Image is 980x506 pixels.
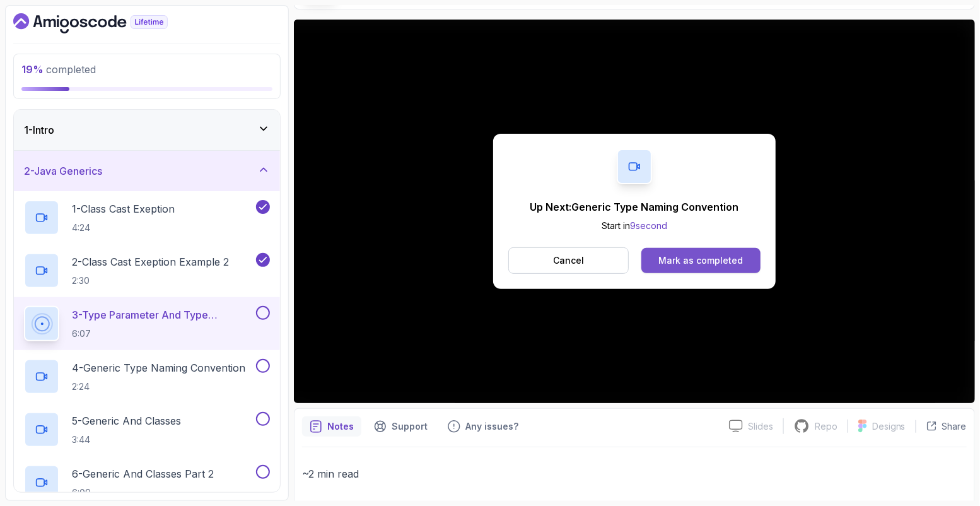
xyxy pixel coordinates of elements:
[302,465,967,483] p: ~2 min read
[72,274,229,287] p: 2:30
[72,327,254,340] p: 6:07
[630,220,667,231] span: 9 second
[72,433,181,446] p: 3:44
[14,110,280,150] button: 1-Intro
[13,13,197,33] a: Dashboard
[508,247,629,274] button: Cancel
[392,420,428,433] p: Support
[72,254,229,269] p: 2 - Class Cast Exeption Example 2
[21,63,44,76] span: 19 %
[72,360,245,375] p: 4 - Generic Type Naming Convention
[24,412,270,447] button: 5-Generic And Classes3:44
[72,380,245,393] p: 2:24
[553,254,584,267] p: Cancel
[530,199,739,215] p: Up Next: Generic Type Naming Convention
[72,201,175,216] p: 1 - Class Cast Exeption
[294,20,975,403] iframe: 3 - Type Parameter and Type Argument
[24,163,102,179] h3: 2 - Java Generics
[327,420,354,433] p: Notes
[748,420,773,433] p: Slides
[72,221,175,234] p: 4:24
[24,465,270,500] button: 6-Generic And Classes Part 26:09
[916,420,967,433] button: Share
[24,253,270,288] button: 2-Class Cast Exeption Example 22:30
[24,122,54,138] h3: 1 - Intro
[530,220,739,232] p: Start in
[815,420,837,433] p: Repo
[72,413,181,428] p: 5 - Generic And Classes
[14,151,280,191] button: 2-Java Generics
[21,63,96,76] span: completed
[440,416,526,437] button: Feedback button
[72,486,214,499] p: 6:09
[302,416,361,437] button: notes button
[872,420,906,433] p: Designs
[366,416,435,437] button: Support button
[72,307,254,322] p: 3 - Type Parameter And Type Argument
[24,200,270,235] button: 1-Class Cast Exeption4:24
[942,420,967,433] p: Share
[465,420,518,433] p: Any issues?
[24,306,270,341] button: 3-Type Parameter And Type Argument6:07
[72,466,214,481] p: 6 - Generic And Classes Part 2
[658,254,743,267] div: Mark as completed
[24,359,270,394] button: 4-Generic Type Naming Convention2:24
[641,248,761,273] button: Mark as completed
